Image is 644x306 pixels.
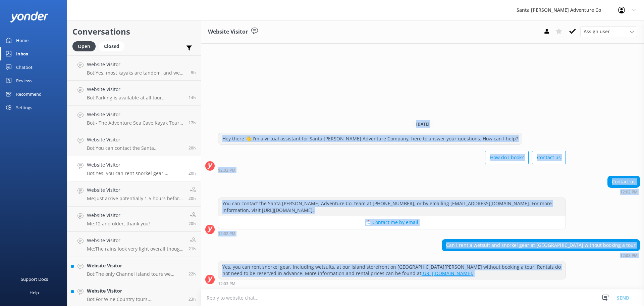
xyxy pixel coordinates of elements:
[189,120,196,126] span: Sep 15 2025 03:00pm (UTC -07:00) America/Tijuana
[99,42,128,50] a: Closed
[189,170,196,176] span: Sep 15 2025 12:03pm (UTC -07:00) America/Tijuana
[607,189,640,194] div: Sep 15 2025 12:02pm (UTC -07:00) America/Tijuana
[218,216,566,229] button: 📩 Contact me by email
[87,120,183,126] p: Bot: - The Adventure Sea Cave Kayak Tour is a 4-hour immersive experience, including preparation,...
[87,186,183,194] h4: Website Visitor
[67,207,201,232] a: Website VisitorMe:12 and older, thank you!20h
[620,254,638,258] strong: 12:03 PM
[21,272,48,286] div: Support Docs
[87,86,183,93] h4: Website Visitor
[67,257,201,282] a: Website VisitorBot:The only Channel Island tours we operate are on [GEOGRAPHIC_DATA][PERSON_NAME]...
[189,246,196,252] span: Sep 15 2025 11:19am (UTC -07:00) America/Tijuana
[191,70,196,75] span: Sep 15 2025 10:46pm (UTC -07:00) America/Tijuana
[412,121,433,127] span: [DATE]
[189,296,196,302] span: Sep 15 2025 08:58am (UTC -07:00) America/Tijuana
[10,11,49,23] img: yonder-white-logo.png
[87,212,150,219] h4: Website Visitor
[87,271,183,277] p: Bot: The only Channel Island tours we operate are on [GEOGRAPHIC_DATA][PERSON_NAME], departing fr...
[218,198,566,216] div: You can contact the Santa [PERSON_NAME] Adventure Co. team at [PHONE_NUMBER], or by emailing [EMA...
[620,190,638,194] strong: 12:02 PM
[16,101,32,114] div: Settings
[99,41,124,51] div: Closed
[67,156,201,181] a: Website VisitorBot:Yes, you can rent snorkel gear, including wetsuits, at our island storefront o...
[87,287,183,295] h4: Website Visitor
[87,95,183,101] p: Bot: Parking is available at all tour locations.
[218,281,566,286] div: Sep 15 2025 12:03pm (UTC -07:00) America/Tijuana
[87,70,186,76] p: Bot: Yes, most kayaks are tandem, and we find them to be safer and more enjoyable than single kay...
[189,221,196,226] span: Sep 15 2025 11:21am (UTC -07:00) America/Tijuana
[189,271,196,277] span: Sep 15 2025 09:56am (UTC -07:00) America/Tijuana
[16,87,42,101] div: Recommend
[87,246,183,252] p: Me: The rains look very light overall though that timeframe and if there is a cancellation by the...
[442,239,640,251] div: Can i rent a wetsuit and snorkel gear at [GEOGRAPHIC_DATA] without booking a tour
[218,232,235,236] strong: 12:02 PM
[72,42,99,50] a: Open
[87,296,183,302] p: Bot: For Wine Country tours, complimentary transport is provided from [GEOGRAPHIC_DATA][PERSON_NA...
[218,231,566,236] div: Sep 15 2025 12:02pm (UTC -07:00) America/Tijuana
[16,47,29,60] div: Inbox
[67,81,201,106] a: Website VisitorBot:Parking is available at all tour locations.14h
[218,261,566,279] div: Yes, you can rent snorkel gear, including wetsuits, at our island storefront on [GEOGRAPHIC_DATA]...
[189,195,196,201] span: Sep 15 2025 11:25am (UTC -07:00) America/Tijuana
[442,253,640,258] div: Sep 15 2025 12:03pm (UTC -07:00) America/Tijuana
[189,95,196,100] span: Sep 15 2025 05:27pm (UTC -07:00) America/Tijuana
[67,181,201,207] a: Website VisitorMe:Just arrive potentially 1.5 hours before your ferry time, so 7:30 if you want t...
[580,26,637,37] div: Assign User
[16,74,32,87] div: Reviews
[208,28,248,36] h3: Website Visitor
[218,168,235,172] strong: 12:02 PM
[421,270,473,276] a: [URL][DOMAIN_NAME].
[72,25,196,38] h2: Conversations
[189,145,196,151] span: Sep 15 2025 12:20pm (UTC -07:00) America/Tijuana
[87,145,183,151] p: Bot: You can contact the Santa [PERSON_NAME] Adventure Co. team at [PHONE_NUMBER], or by emailing...
[87,237,183,244] h4: Website Visitor
[532,151,566,164] button: Contact us
[87,161,183,169] h4: Website Visitor
[30,286,39,299] div: Help
[67,106,201,131] a: Website VisitorBot:- The Adventure Sea Cave Kayak Tour is a 4-hour immersive experience, includin...
[608,176,640,187] div: Contact us
[67,131,201,156] a: Website VisitorBot:You can contact the Santa [PERSON_NAME] Adventure Co. team at [PHONE_NUMBER], ...
[87,170,183,176] p: Bot: Yes, you can rent snorkel gear, including wetsuits, at our island storefront on [GEOGRAPHIC_...
[67,55,201,81] a: Website VisitorBot:Yes, most kayaks are tandem, and we find them to be safer and more enjoyable t...
[87,111,183,118] h4: Website Visitor
[584,28,610,35] span: Assign user
[218,282,235,286] strong: 12:03 PM
[16,34,29,47] div: Home
[67,232,201,257] a: Website VisitorMe:The rains look very light overall though that timeframe and if there is a cance...
[87,262,183,269] h4: Website Visitor
[218,133,522,144] div: Hey there 👋 I'm a virtual assistant for Santa [PERSON_NAME] Adventure Company, here to answer you...
[87,195,183,202] p: Me: Just arrive potentially 1.5 hours before your ferry time, so 7:30 if you want to better mitig...
[87,136,183,143] h4: Website Visitor
[87,221,150,227] p: Me: 12 and older, thank you!
[485,151,529,164] button: How do I book?
[87,61,186,68] h4: Website Visitor
[72,41,96,51] div: Open
[218,168,566,172] div: Sep 15 2025 12:02pm (UTC -07:00) America/Tijuana
[16,60,33,74] div: Chatbot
